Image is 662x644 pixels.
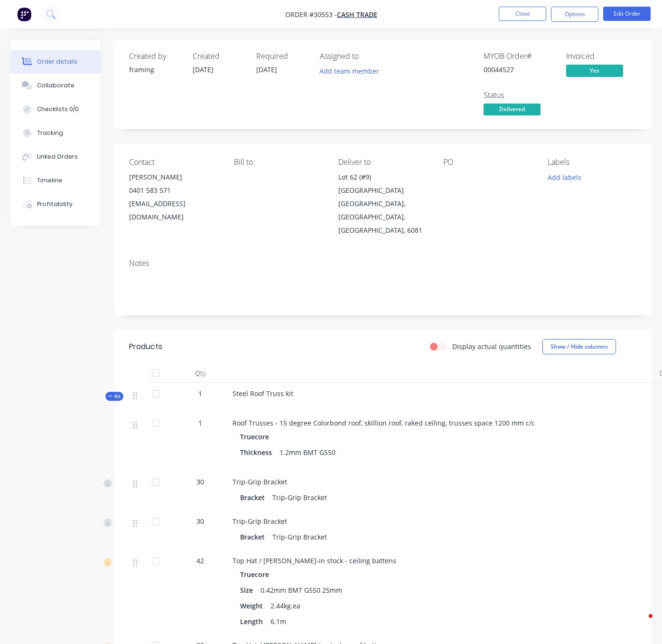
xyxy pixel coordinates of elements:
button: Add team member [320,65,384,77]
img: Factory [17,7,31,21]
span: Roof Trusses - 15 degree Colorbond roof, skillion roof, raked ceiling, trusses space 1200 mm c/c [233,418,535,427]
button: Options [551,7,598,22]
button: Edit Order [603,7,651,21]
div: 00044527 [484,65,555,75]
span: [DATE] [256,65,277,74]
span: [DATE] [193,65,214,74]
div: Created [193,52,245,61]
div: Tracking [37,129,63,137]
span: Trip-Grip Bracket [233,517,287,526]
div: Bill to [234,158,324,167]
button: Linked Orders [10,145,101,169]
div: Bracket [240,491,269,504]
div: Labels [548,158,637,167]
button: Add team member [315,65,384,77]
div: Thickness [240,445,276,459]
div: Contact [129,158,219,167]
div: [EMAIL_ADDRESS][DOMAIN_NAME] [129,197,219,224]
div: Length [240,615,267,628]
div: 2.44kg.ea [267,599,304,613]
div: MYOB Order # [484,52,555,61]
span: Kit [108,393,121,400]
div: 0401 583 571 [129,184,219,197]
div: Truecore [240,430,273,444]
button: Checklists 0/0 [10,97,101,121]
button: Tracking [10,121,101,145]
div: 0.42mm BMT G550 25mm [257,583,346,597]
div: 1.2mm BMT G550 [276,445,339,459]
button: Timeline [10,169,101,192]
span: 42 [196,556,204,566]
iframe: Intercom live chat [630,612,653,635]
span: 30 [196,477,204,487]
button: Delivered [484,104,541,118]
button: Close [499,7,546,21]
div: [PERSON_NAME] [129,170,219,184]
div: Checklists 0/0 [37,105,79,114]
div: Qty [172,364,229,383]
div: Lot 62 (#9) [GEOGRAPHIC_DATA][GEOGRAPHIC_DATA], [GEOGRAPHIC_DATA], [GEOGRAPHIC_DATA], 6081 [338,170,428,237]
button: Collaborate [10,74,101,97]
span: 1 [198,418,202,428]
div: framing [129,65,181,75]
div: Linked Orders [37,152,78,161]
button: Show / Hide columns [542,339,616,354]
div: Profitability [37,200,73,208]
div: [PERSON_NAME]0401 583 571[EMAIL_ADDRESS][DOMAIN_NAME] [129,170,219,224]
span: 30 [196,516,204,526]
div: Truecore [240,568,273,581]
div: Invoiced [566,52,637,61]
button: Profitability [10,192,101,216]
div: Collaborate [37,81,75,90]
div: PO [443,158,533,167]
div: Created by [129,52,181,61]
button: Add labels [542,170,586,183]
div: Order details [37,57,77,66]
div: Required [256,52,308,61]
label: Display actual quantities [452,341,531,351]
div: Timeline [37,176,62,185]
span: Delivered [484,104,541,115]
div: Assigned to [320,52,415,61]
div: Weight [240,599,267,613]
div: Lot 62 (#9) [GEOGRAPHIC_DATA] [338,170,428,197]
span: Top Hat / [PERSON_NAME]-in stock - ceiling battens [233,556,396,565]
span: Steel Roof Truss kit [233,389,293,398]
div: Trip-Grip Bracket [269,530,331,544]
span: Trip-Grip Bracket [233,477,287,486]
div: Notes [129,259,637,268]
a: Cash Trade [337,10,377,19]
button: Order details [10,50,101,74]
div: Size [240,583,257,597]
span: Yes [566,65,623,76]
div: [GEOGRAPHIC_DATA], [GEOGRAPHIC_DATA], [GEOGRAPHIC_DATA], 6081 [338,197,428,237]
span: 1 [198,388,202,398]
div: Trip-Grip Bracket [269,491,331,504]
div: Deliver to [338,158,428,167]
div: Bracket [240,530,269,544]
div: Kit [105,392,123,401]
div: 6.1m [267,615,290,628]
div: Products [129,341,162,352]
div: Status [484,91,555,100]
span: Order #30553 - [285,10,337,19]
